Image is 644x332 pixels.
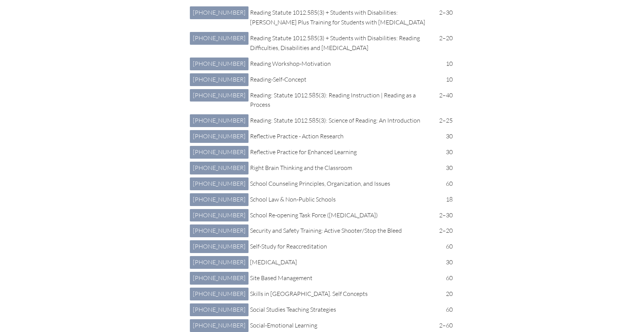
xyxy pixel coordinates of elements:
a: [PHONE_NUMBER] [190,32,249,45]
p: 30 [437,258,453,267]
p: [MEDICAL_DATA] [250,258,431,267]
p: Security and Safety Training: Active Shooter/Stop the Bleed [250,226,431,236]
p: 60 [437,242,453,252]
p: Social-Emotional Learning [250,321,431,330]
a: [PHONE_NUMBER] [190,146,249,159]
p: Reflective Practice - Action Research [250,132,431,141]
p: 30 [437,163,453,173]
a: [PHONE_NUMBER] [190,256,249,269]
p: 20 [437,289,453,299]
a: [PHONE_NUMBER] [190,89,249,102]
p: 10 [437,75,453,85]
p: 18 [437,195,453,205]
a: [PHONE_NUMBER] [190,193,249,206]
p: 60 [437,179,453,189]
p: School Counseling Principles, Organization, and Issues [250,179,431,189]
a: [PHONE_NUMBER] [190,224,249,237]
a: [PHONE_NUMBER] [190,6,249,19]
p: 2–20 [437,33,453,43]
p: School Law & Non-Public Schools [250,195,431,205]
a: [PHONE_NUMBER] [190,303,249,316]
a: [PHONE_NUMBER] [190,319,249,332]
a: [PHONE_NUMBER] [190,272,249,285]
a: [PHONE_NUMBER] [190,130,249,143]
p: Reading-Self-Concept [250,75,431,85]
p: School Re-opening Task Force ([MEDICAL_DATA]) [250,211,431,220]
p: 2–20 [437,226,453,236]
a: [PHONE_NUMBER] [190,177,249,190]
p: Skills in [GEOGRAPHIC_DATA]. Self Concepts [250,289,431,299]
p: 30 [437,147,453,157]
a: [PHONE_NUMBER] [190,162,249,174]
a: [PHONE_NUMBER] [190,209,249,222]
p: Reflective Practice for Enhanced Learning [250,147,431,157]
p: 60 [437,305,453,315]
p: Self-Study for Reaccreditation [250,242,431,252]
p: Reading: Statute 1012.585(3): Science of Reading: An Introduction [250,116,431,126]
a: [PHONE_NUMBER] [190,114,249,127]
p: 30 [437,132,453,141]
p: Site Based Management [250,273,431,283]
p: 10 [437,59,453,69]
p: Reading Workshop-Motivation [250,59,431,69]
p: 2–40 [437,91,453,100]
p: Reading: Statute 1012.585(3): Reading Instruction | Reading as a Process [250,91,431,110]
a: [PHONE_NUMBER] [190,288,249,300]
p: Social Studies Teaching Strategies [250,305,431,315]
p: 2–30 [437,211,453,220]
p: Reading Statute 1012.585(3) + Students with Disabilities: [PERSON_NAME] Plus Training for Student... [250,8,431,27]
p: 60 [437,273,453,283]
a: [PHONE_NUMBER] [190,58,249,70]
a: [PHONE_NUMBER] [190,73,249,86]
p: 2–60 [437,321,453,330]
p: 2–25 [437,116,453,126]
p: Reading Statute 1012.585(3) + Students with Disabilities: Reading Difficulties, Disabilities and ... [250,33,431,53]
p: 2–30 [437,8,453,18]
a: [PHONE_NUMBER] [190,240,249,253]
p: Right Brain Thinking and the Classroom [250,163,431,173]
